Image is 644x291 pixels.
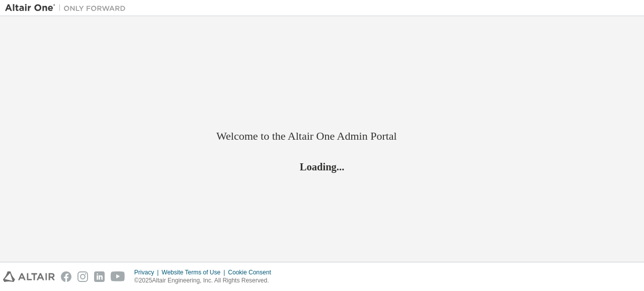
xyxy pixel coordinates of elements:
p: © 2025 Altair Engineering, Inc. All Rights Reserved. [134,276,277,285]
img: instagram.svg [77,271,88,282]
img: youtube.svg [111,271,125,282]
img: altair_logo.svg [3,271,55,282]
h2: Welcome to the Altair One Admin Portal [216,129,428,143]
img: linkedin.svg [94,271,105,282]
h2: Loading... [216,160,428,173]
img: facebook.svg [61,271,71,282]
div: Privacy [134,268,162,276]
img: Altair One [5,3,131,13]
div: Website Terms of Use [162,268,228,276]
div: Cookie Consent [228,268,277,276]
